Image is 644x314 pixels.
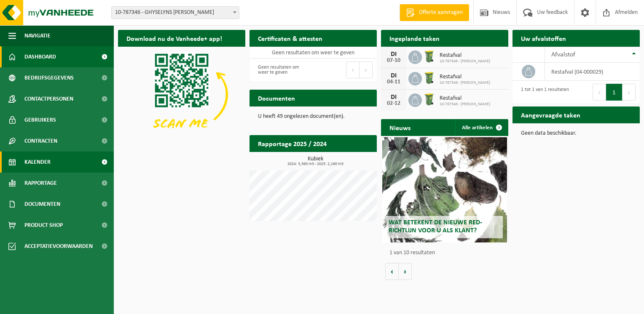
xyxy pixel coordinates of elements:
h3: Kubiek [254,156,377,166]
h2: Rapportage 2025 / 2024 [250,135,335,152]
span: 10-787346 - [PERSON_NAME] [440,102,490,107]
span: Contactpersonen [24,88,73,109]
button: Previous [346,61,360,78]
h2: Uw afvalstoffen [513,30,574,46]
div: DI [385,51,402,58]
span: 2024: 3,360 m3 - 2025: 2,160 m3 [254,162,377,166]
p: Geen data beschikbaar. [521,130,631,136]
span: Rapportage [24,173,57,194]
span: 10-787346 - GHYSELYNS PATRICK - KERKHOVE [112,7,239,19]
span: Gebruikers [24,109,56,130]
img: WB-0240-HPE-GN-50 [422,92,436,106]
h2: Documenten [250,90,303,106]
span: Contracten [24,130,57,152]
span: Product Shop [24,215,63,236]
div: 07-10 [385,58,402,64]
img: WB-0240-HPE-GN-50 [422,49,436,64]
a: Bekijk rapportage [314,152,376,168]
td: restafval (04-000029) [545,63,640,81]
div: DI [385,94,402,101]
div: Geen resultaten om weer te geven [254,61,309,79]
div: 02-12 [385,101,402,106]
button: Next [360,61,373,78]
a: Offerte aanvragen [400,4,469,21]
a: Alle artikelen [455,119,507,136]
span: 10-787346 - [PERSON_NAME] [440,80,490,85]
span: Kalender [24,152,51,173]
span: Restafval [440,74,490,80]
div: 04-11 [385,79,402,85]
span: Documenten [24,194,60,215]
h2: Aangevraagde taken [513,106,589,123]
button: Vorige [385,263,399,280]
img: WB-0240-HPE-GN-50 [422,71,436,85]
div: DI [385,72,402,79]
button: 1 [606,84,623,101]
span: Dashboard [24,46,56,67]
button: Next [623,84,636,101]
h2: Ingeplande taken [381,30,448,46]
span: Restafval [440,95,490,102]
span: Afvalstof [551,51,575,58]
a: Wat betekent de nieuwe RED-richtlijn voor u als klant? [382,137,507,242]
span: Acceptatievoorwaarden [24,236,93,257]
td: Geen resultaten om weer te geven [250,47,377,59]
h2: Download nu de Vanheede+ app! [118,30,231,46]
span: 10-787346 - [PERSON_NAME] [440,59,490,64]
p: 1 van 10 resultaten [389,250,504,256]
img: Download de VHEPlus App [118,47,245,142]
span: Bedrijfsgegevens [24,67,74,88]
button: Volgende [399,263,412,280]
span: Restafval [440,52,490,59]
div: 1 tot 1 van 1 resultaten [517,83,569,101]
h2: Nieuws [381,119,419,136]
p: U heeft 49 ongelezen document(en). [258,114,368,120]
span: Navigatie [24,25,51,46]
span: Wat betekent de nieuwe RED-richtlijn voor u als klant? [389,219,482,234]
button: Previous [593,84,606,101]
span: 10-787346 - GHYSELYNS PATRICK - KERKHOVE [111,6,239,19]
span: Offerte aanvragen [417,8,465,17]
h2: Certificaten & attesten [250,30,331,46]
